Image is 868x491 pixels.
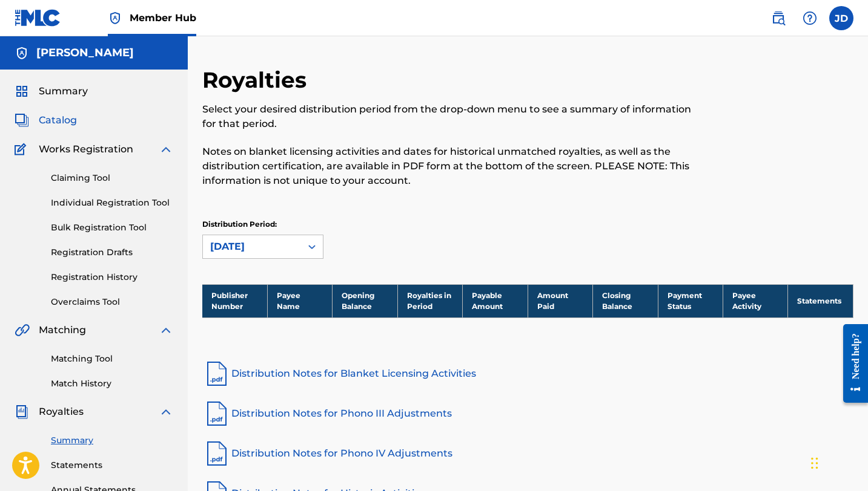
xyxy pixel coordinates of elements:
[15,9,61,27] img: MLC Logo
[51,221,173,234] a: Bulk Registration Tool
[202,399,853,428] a: Distribution Notes for Phono III Adjustments
[51,197,173,209] a: Individual Registration Tool
[15,46,29,60] img: Accounts
[528,284,592,317] th: Amount Paid
[202,284,267,317] th: Publisher Number
[829,6,853,30] div: User Menu
[51,172,173,184] a: Claiming Tool
[593,284,658,317] th: Closing Balance
[39,323,86,337] span: Matching
[51,296,173,308] a: Overclaims Tool
[15,405,29,419] img: Royalties
[202,439,853,468] a: Distribution Notes for Phono IV Adjustments
[807,433,868,491] iframe: Chat Widget
[51,246,173,259] a: Registration Drafts
[788,284,853,317] th: Statements
[15,142,30,157] img: Works Registration
[15,84,88,99] a: SummarySummary
[39,142,133,157] span: Works Registration
[15,323,30,337] img: Matching
[202,439,231,468] img: pdf
[15,113,29,128] img: Catalog
[333,284,397,317] th: Opening Balance
[658,284,723,317] th: Payment Status
[771,11,786,25] img: search
[202,67,313,94] h2: Royalties
[15,113,77,128] a: CatalogCatalog
[51,459,173,472] a: Statements
[51,377,173,390] a: Match History
[159,323,173,337] img: expand
[51,271,173,284] a: Registration History
[39,84,88,99] span: Summary
[397,284,462,317] th: Royalties in Period
[159,142,173,157] img: expand
[108,11,122,25] img: Top Rightsholder
[202,359,853,388] a: Distribution Notes for Blanket Licensing Activities
[811,445,818,481] div: Drag
[803,11,817,25] img: help
[210,239,294,254] div: [DATE]
[834,314,868,412] iframe: Resource Center
[202,219,323,230] p: Distribution Period:
[51,353,173,365] a: Matching Tool
[15,84,29,99] img: Summary
[202,399,231,428] img: pdf
[36,46,134,60] h5: Jeremy L Dean
[798,6,822,30] div: Help
[159,405,173,419] img: expand
[723,284,788,317] th: Payee Activity
[267,284,332,317] th: Payee Name
[463,284,528,317] th: Payable Amount
[202,359,231,388] img: pdf
[202,102,704,131] p: Select your desired distribution period from the drop-down menu to see a summary of information f...
[130,11,196,25] span: Member Hub
[39,405,84,419] span: Royalties
[51,434,173,447] a: Summary
[39,113,77,128] span: Catalog
[202,145,704,188] p: Notes on blanket licensing activities and dates for historical unmatched royalties, as well as th...
[766,6,790,30] a: Public Search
